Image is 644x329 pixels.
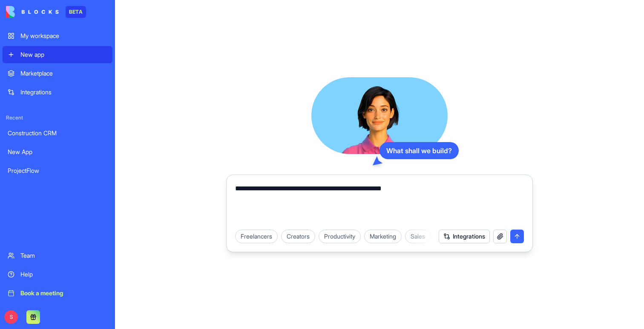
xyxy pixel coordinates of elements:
[20,50,107,59] div: New app
[3,285,112,302] a: Book a meeting
[8,148,107,156] div: New App
[6,6,59,18] img: logo
[3,46,112,63] a: New app
[8,129,107,137] div: Construction CRM
[20,270,107,279] div: Help
[8,166,107,175] div: ProjectFlow
[66,6,86,18] div: BETA
[405,230,431,243] div: Sales
[3,266,112,283] a: Help
[20,32,107,40] div: My workspace
[3,143,112,160] a: New App
[235,230,278,243] div: Freelancers
[3,247,112,264] a: Team
[364,230,402,243] div: Marketing
[3,65,112,82] a: Marketplace
[6,6,86,18] a: BETA
[20,289,107,297] div: Book a meeting
[3,114,112,121] span: Recent
[3,125,112,142] a: Construction CRM
[281,230,315,243] div: Creators
[379,142,459,159] div: What shall we build?
[319,230,361,243] div: Productivity
[3,27,112,44] a: My workspace
[20,88,107,96] div: Integrations
[20,69,107,78] div: Marketplace
[3,162,112,179] a: ProjectFlow
[439,230,490,243] button: Integrations
[20,251,107,260] div: Team
[4,310,18,324] span: S
[3,84,112,101] a: Integrations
